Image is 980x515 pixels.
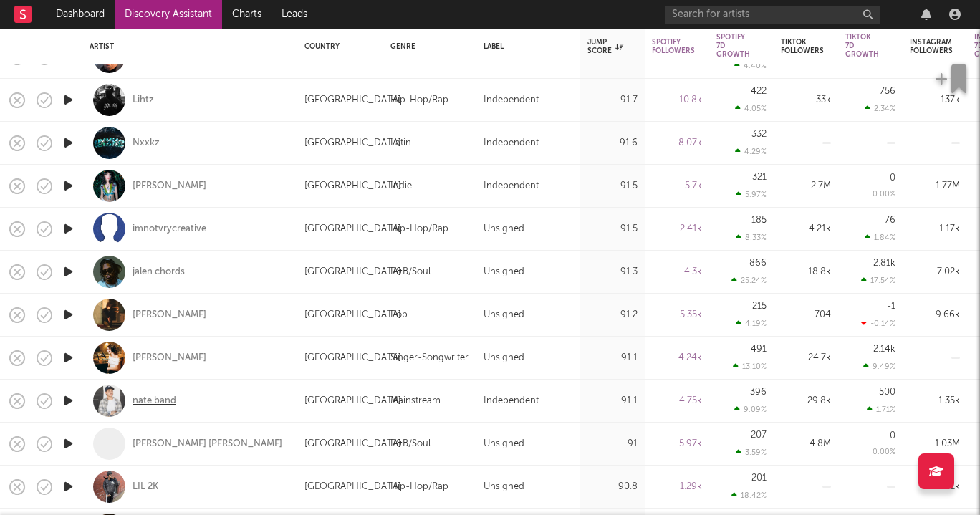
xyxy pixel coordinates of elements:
[910,393,960,410] div: 1.35k
[910,307,960,324] div: 9.66k
[781,393,831,410] div: 29.8k
[390,42,462,51] div: Genre
[484,221,524,238] div: Unsigned
[736,233,767,242] div: 8.33 %
[484,435,524,453] div: Unsigned
[390,178,412,195] div: Indie
[781,435,831,453] div: 4.8M
[133,223,206,236] a: imnotvrycreative
[716,33,750,59] div: Spotify 7D Growth
[879,388,895,397] div: 500
[873,448,895,456] div: 0.00 %
[133,438,282,451] div: [PERSON_NAME] [PERSON_NAME]
[304,135,401,152] div: [GEOGRAPHIC_DATA]
[873,259,895,268] div: 2.81k
[304,478,401,496] div: [GEOGRAPHIC_DATA]
[133,180,206,193] a: [PERSON_NAME]
[304,264,401,281] div: [GEOGRAPHIC_DATA]
[304,350,401,367] div: [GEOGRAPHIC_DATA]
[133,395,176,408] div: nate band
[133,94,154,107] a: Lihtz
[731,276,767,285] div: 25.24 %
[390,478,448,496] div: Hip-Hop/Rap
[734,61,767,70] div: 4.40 %
[890,431,895,441] div: 0
[910,38,953,55] div: Instagram Followers
[733,362,767,371] div: 13.10 %
[781,350,831,367] div: 24.7k
[484,92,539,109] div: Independent
[587,178,638,195] div: 91.5
[587,435,638,453] div: 91
[867,405,895,414] div: 1.71 %
[781,264,831,281] div: 18.8k
[910,221,960,238] div: 1.17k
[910,264,960,281] div: 7.02k
[865,233,895,242] div: 1.84 %
[587,264,638,281] div: 91.3
[890,173,895,183] div: 0
[910,478,960,496] div: 4.61k
[751,87,767,96] div: 422
[652,178,702,195] div: 5.7k
[751,130,767,139] div: 332
[736,190,767,199] div: 5.97 %
[587,92,638,109] div: 91.7
[484,178,539,195] div: Independent
[133,137,160,150] a: Nxxkz
[587,307,638,324] div: 91.2
[845,33,879,59] div: Tiktok 7D Growth
[910,435,960,453] div: 1.03M
[751,430,767,440] div: 207
[652,435,702,453] div: 5.97k
[390,393,469,410] div: Mainstream Electronic
[304,221,401,238] div: [GEOGRAPHIC_DATA]
[750,388,767,397] div: 396
[652,307,702,324] div: 5.35k
[304,42,369,51] div: Country
[781,38,824,55] div: Tiktok Followers
[865,104,895,113] div: 2.34 %
[751,473,767,483] div: 201
[304,393,401,410] div: [GEOGRAPHIC_DATA]
[484,393,539,410] div: Independent
[751,216,767,225] div: 185
[652,92,702,109] div: 10.8k
[390,92,448,109] div: Hip-Hop/Rap
[484,135,539,152] div: Independent
[652,135,702,152] div: 8.07k
[390,264,431,281] div: R&B/Soul
[133,481,158,494] a: LIL 2K
[587,350,638,367] div: 91.1
[133,352,206,365] a: [PERSON_NAME]
[484,478,524,496] div: Unsigned
[652,38,695,55] div: Spotify Followers
[133,309,206,322] a: [PERSON_NAME]
[133,266,185,279] a: jalen chords
[484,42,566,51] div: Label
[390,221,448,238] div: Hip-Hop/Rap
[910,178,960,195] div: 1.77M
[910,92,960,109] div: 137k
[880,87,895,96] div: 756
[861,319,895,328] div: -0.14 %
[781,307,831,324] div: 704
[731,491,767,500] div: 18.42 %
[484,350,524,367] div: Unsigned
[873,345,895,354] div: 2.14k
[873,191,895,198] div: 0.00 %
[736,319,767,328] div: 4.19 %
[781,221,831,238] div: 4.21k
[390,135,411,152] div: Latin
[484,264,524,281] div: Unsigned
[652,264,702,281] div: 4.3k
[863,362,895,371] div: 9.49 %
[587,221,638,238] div: 91.5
